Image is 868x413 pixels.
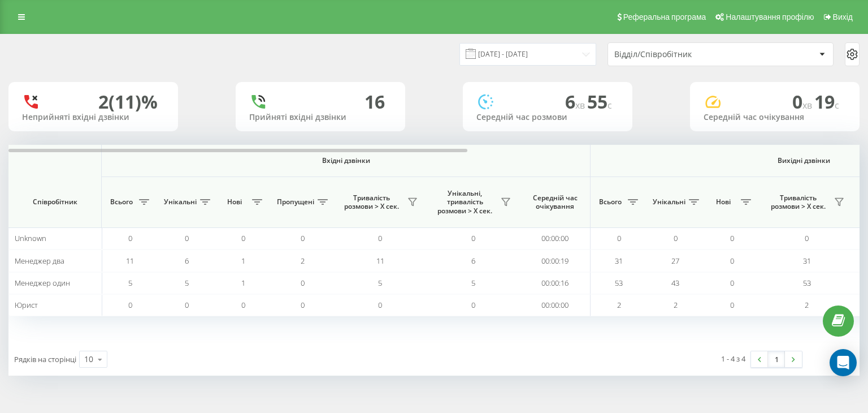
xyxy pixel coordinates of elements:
[671,278,679,288] span: 43
[803,256,811,266] span: 31
[14,354,76,364] span: Рядків на сторінці
[674,233,678,243] span: 0
[802,99,814,111] span: хв
[471,278,475,288] span: 5
[803,278,811,288] span: 53
[15,278,70,288] span: Менеджер один
[614,50,749,59] div: Відділ/Співробітник
[241,256,245,266] span: 1
[607,99,612,111] span: c
[185,300,189,310] span: 0
[364,91,385,113] div: 16
[730,278,734,288] span: 0
[185,278,189,288] span: 5
[98,91,158,113] div: 2 (11)%
[277,197,314,206] span: Пропущені
[617,233,621,243] span: 0
[814,89,839,114] span: 19
[709,197,737,206] span: Нові
[520,294,591,316] td: 00:00:00
[471,300,475,310] span: 0
[617,300,621,310] span: 2
[339,193,404,211] span: Тривалість розмови > Х сек.
[520,227,591,249] td: 00:00:00
[378,300,382,310] span: 0
[766,193,831,211] span: Тривалість розмови > Х сек.
[575,99,587,111] span: хв
[615,278,623,288] span: 53
[830,349,857,376] div: Open Intercom Messenger
[721,353,745,364] div: 1 - 4 з 4
[378,278,382,288] span: 5
[520,249,591,272] td: 00:00:19
[528,193,581,211] span: Середній час очікування
[128,300,132,310] span: 0
[730,256,734,266] span: 0
[84,354,93,365] div: 10
[22,113,164,122] div: Неприйняті вхідні дзвінки
[15,233,46,243] span: Unknown
[301,256,305,266] span: 2
[185,256,189,266] span: 6
[471,256,475,266] span: 6
[520,272,591,294] td: 00:00:16
[301,278,305,288] span: 0
[220,197,249,206] span: Нові
[107,197,136,206] span: Всього
[301,300,305,310] span: 0
[805,300,809,310] span: 2
[126,256,134,266] span: 11
[164,197,197,206] span: Унікальні
[241,233,245,243] span: 0
[730,233,734,243] span: 0
[249,113,392,122] div: Прийняті вхідні дзвінки
[128,278,132,288] span: 5
[376,256,384,266] span: 11
[301,233,305,243] span: 0
[835,99,839,111] span: c
[623,12,706,21] span: Реферальна програма
[476,113,619,122] div: Середній час розмови
[378,233,382,243] span: 0
[15,256,64,266] span: Менеджер два
[596,197,624,206] span: Всього
[730,300,734,310] span: 0
[432,189,497,216] span: Унікальні, тривалість розмови > Х сек.
[15,300,38,310] span: Юрист
[768,351,785,367] a: 1
[18,197,92,206] span: Співробітник
[704,113,846,122] div: Середній час очікування
[241,300,245,310] span: 0
[587,89,612,114] span: 55
[131,156,561,165] span: Вхідні дзвінки
[792,89,814,114] span: 0
[726,12,814,21] span: Налаштування профілю
[674,300,678,310] span: 2
[615,256,623,266] span: 31
[471,233,475,243] span: 0
[653,197,685,206] span: Унікальні
[185,233,189,243] span: 0
[241,278,245,288] span: 1
[128,233,132,243] span: 0
[805,233,809,243] span: 0
[671,256,679,266] span: 27
[833,12,853,21] span: Вихід
[565,89,587,114] span: 6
